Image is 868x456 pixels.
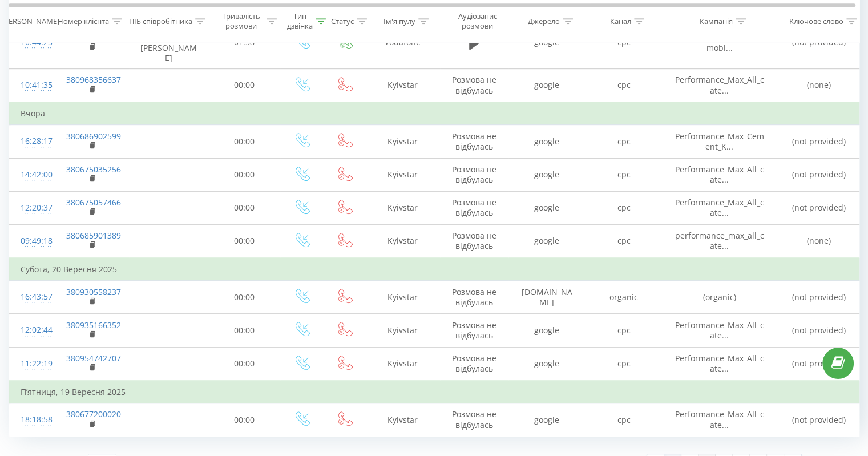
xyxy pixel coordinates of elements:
[586,403,663,437] td: cpc
[209,191,280,224] td: 00:00
[209,403,280,437] td: 00:00
[366,347,440,381] td: Kyivstar
[66,409,121,419] a: 380677200020
[675,164,764,185] span: Performance_Max_All_cate...
[66,320,121,330] a: 380935166352
[777,125,862,158] td: (not provided)
[675,409,764,430] span: Performance_Max_All_cate...
[66,164,121,175] a: 380675035256
[452,286,496,308] span: Розмова не відбулась
[610,17,631,26] div: Канал
[777,314,862,347] td: (not provided)
[508,191,586,224] td: google
[66,197,121,208] a: 380675057466
[777,281,862,314] td: (not provided)
[675,74,764,95] span: Performance_Max_All_cate...
[675,230,764,251] span: performance_max_all_cate...
[452,197,496,218] span: Розмова не відбулась
[777,158,862,191] td: (not provided)
[586,347,663,381] td: cpc
[9,381,862,403] td: П’ятниця, 19 Вересня 2025
[366,281,440,314] td: Kyivstar
[675,320,764,341] span: Performance_Max_All_cate...
[508,281,586,314] td: [DOMAIN_NAME]
[209,68,280,102] td: 00:00
[452,320,496,341] span: Розмова не відбулась
[508,125,586,158] td: google
[58,17,109,26] div: Номер клієнта
[663,281,777,314] td: (organic)
[586,224,663,258] td: cpc
[452,164,496,185] span: Розмова не відбулась
[508,403,586,437] td: google
[675,353,764,374] span: Performance_Max_All_cate...
[450,12,505,31] div: Аудіозапис розмови
[366,403,440,437] td: Kyivstar
[209,281,280,314] td: 00:00
[21,409,43,431] div: 18:18:58
[789,17,843,26] div: Ключове слово
[209,224,280,258] td: 00:00
[21,197,43,219] div: 12:20:37
[21,74,43,96] div: 10:41:35
[508,158,586,191] td: google
[287,12,313,31] div: Тип дзвінка
[700,17,733,26] div: Кампанія
[66,131,121,142] a: 380686902599
[209,158,280,191] td: 00:00
[452,74,496,95] span: Розмова не відбулась
[675,131,764,152] span: Performance_Max_Cement_K...
[675,31,764,53] span: Performance_Max_keramobl...
[21,286,43,308] div: 16:43:57
[508,224,586,258] td: google
[366,125,440,158] td: Kyivstar
[777,403,862,437] td: (not provided)
[777,68,862,102] td: (none)
[508,314,586,347] td: google
[586,158,663,191] td: cpc
[452,230,496,251] span: Розмова не відбулась
[129,17,192,26] div: ПІБ співробітника
[366,191,440,224] td: Kyivstar
[21,353,43,375] div: 11:22:19
[209,125,280,158] td: 00:00
[209,347,280,381] td: 00:00
[675,197,764,218] span: Performance_Max_All_cate...
[66,353,121,364] a: 380954742707
[66,74,121,85] a: 380968356637
[21,164,43,186] div: 14:42:00
[777,347,862,381] td: (not provided)
[66,230,121,241] a: 380685901389
[21,130,43,152] div: 16:28:17
[21,230,43,252] div: 09:49:18
[9,258,862,281] td: Субота, 20 Вересня 2025
[586,125,663,158] td: cpc
[508,347,586,381] td: google
[66,286,121,297] a: 380930558237
[366,224,440,258] td: Kyivstar
[366,314,440,347] td: Kyivstar
[586,68,663,102] td: cpc
[452,131,496,152] span: Розмова не відбулась
[9,102,862,125] td: Вчора
[2,17,59,26] div: [PERSON_NAME]
[777,191,862,224] td: (not provided)
[331,17,354,26] div: Статус
[777,224,862,258] td: (none)
[383,17,415,26] div: Ім'я пулу
[452,409,496,430] span: Розмова не відбулась
[366,158,440,191] td: Kyivstar
[586,191,663,224] td: cpc
[209,314,280,347] td: 00:00
[452,353,496,374] span: Розмова не відбулась
[219,12,264,31] div: Тривалість розмови
[21,319,43,341] div: 12:02:44
[366,68,440,102] td: Kyivstar
[508,68,586,102] td: google
[586,314,663,347] td: cpc
[586,281,663,314] td: organic
[528,17,560,26] div: Джерело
